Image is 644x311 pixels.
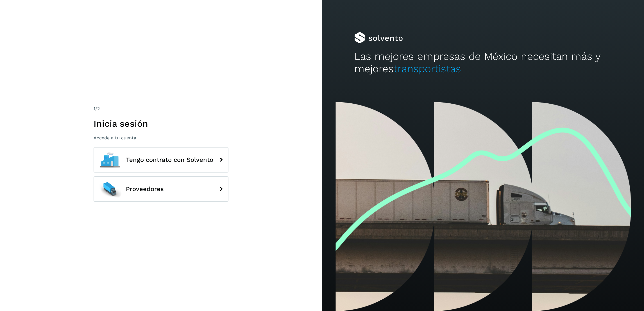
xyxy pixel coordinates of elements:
[394,63,461,75] span: transportistas
[126,156,213,163] span: Tengo contrato con Solvento
[354,50,612,75] h2: Las mejores empresas de México necesitan más y mejores
[126,186,164,192] span: Proveedores
[94,147,228,172] button: Tengo contrato con Solvento
[94,106,95,111] span: 1
[94,135,228,140] p: Accede a tu cuenta
[94,176,228,202] button: Proveedores
[94,118,228,129] h1: Inicia sesión
[94,105,228,112] div: /2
